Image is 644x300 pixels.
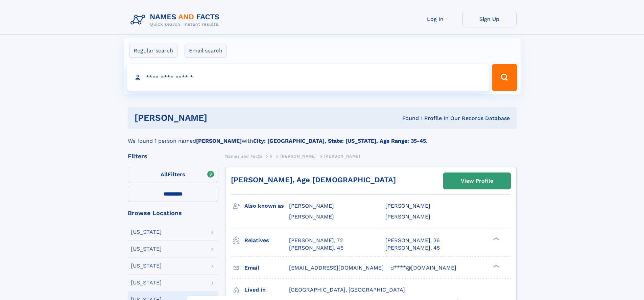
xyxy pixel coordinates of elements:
a: Names and Facts [225,152,262,160]
a: Sign Up [462,11,517,27]
div: [US_STATE] [131,280,162,285]
b: [PERSON_NAME] [196,138,242,144]
a: Log In [408,11,462,27]
div: [US_STATE] [131,246,162,252]
div: Browse Locations [128,210,218,216]
div: ❯ [492,264,500,268]
a: V [270,152,273,160]
div: Found 1 Profile In Our Records Database [305,115,510,122]
div: ❯ [492,236,500,241]
span: [EMAIL_ADDRESS][DOMAIN_NAME] [289,264,384,271]
b: City: [GEOGRAPHIC_DATA], State: [US_STATE], Age Range: 35-45 [253,138,426,144]
span: [PERSON_NAME] [280,154,316,159]
span: All [161,171,168,178]
span: V [270,154,273,159]
h3: Email [244,262,289,274]
h3: Also known as [244,200,289,212]
h1: [PERSON_NAME] [135,114,305,122]
a: [PERSON_NAME], 72 [289,237,343,244]
a: View Profile [444,173,510,189]
label: Email search [185,44,227,58]
a: [PERSON_NAME], Age [DEMOGRAPHIC_DATA] [231,176,396,184]
img: Logo Names and Facts [128,11,225,29]
h3: Relatives [244,235,289,246]
span: [PERSON_NAME] [289,203,334,209]
div: We found 1 person named with . [128,129,517,145]
div: [US_STATE] [131,229,162,235]
a: [PERSON_NAME] [280,152,316,160]
label: Regular search [129,44,177,58]
div: Filters [128,153,218,159]
span: [PERSON_NAME] [385,203,430,209]
div: View Profile [461,173,493,189]
input: search input [127,64,489,91]
span: [PERSON_NAME] [289,213,334,220]
a: [PERSON_NAME], 36 [385,237,440,244]
div: [US_STATE] [131,263,162,269]
span: [PERSON_NAME] [324,154,360,159]
a: [PERSON_NAME], 45 [385,244,440,252]
span: [PERSON_NAME] [385,213,430,220]
label: Filters [128,167,218,183]
span: [GEOGRAPHIC_DATA], [GEOGRAPHIC_DATA] [289,286,405,293]
a: [PERSON_NAME], 45 [289,244,343,252]
h3: Lived in [244,284,289,296]
button: Search Button [492,64,517,91]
